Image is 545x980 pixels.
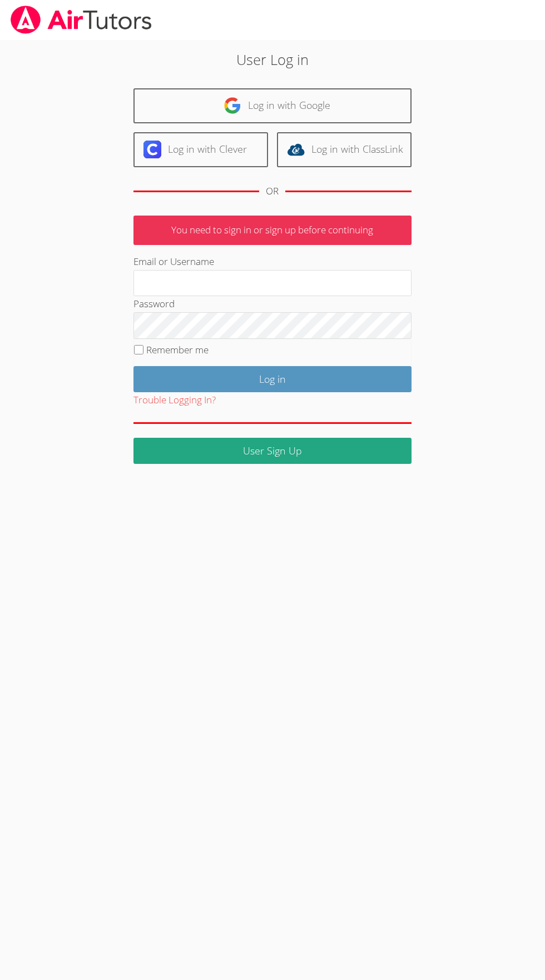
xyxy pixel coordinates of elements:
div: OR [266,183,279,199]
p: You need to sign in or sign up before continuing [133,216,412,245]
h2: User Log in [76,49,469,70]
label: Remember me [146,343,209,356]
a: Log in with Google [133,88,412,123]
img: classlink-logo-d6bb404cc1216ec64c9a2012d9dc4662098be43eaf13dc465df04b49fa7ab582.svg [287,141,305,158]
img: clever-logo-6eab21bc6e7a338710f1a6ff85c0baf02591cd810cc4098c63d3a4b26e2feb20.svg [143,141,161,158]
label: Password [133,297,175,310]
img: google-logo-50288ca7cdecda66e5e0955fdab243c47b7ad437acaf1139b6f446037453330a.svg [224,97,241,114]
button: Trouble Logging In? [133,392,216,408]
a: Log in with Clever [133,132,268,167]
img: airtutors_banner-c4298cdbf04f3fff15de1276eac7730deb9818008684d7c2e4769d2f7ddbe033.png [9,6,153,34]
a: Log in with ClassLink [277,132,412,167]
label: Email or Username [133,255,214,268]
input: Log in [133,366,412,392]
a: User Sign Up [133,438,412,464]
